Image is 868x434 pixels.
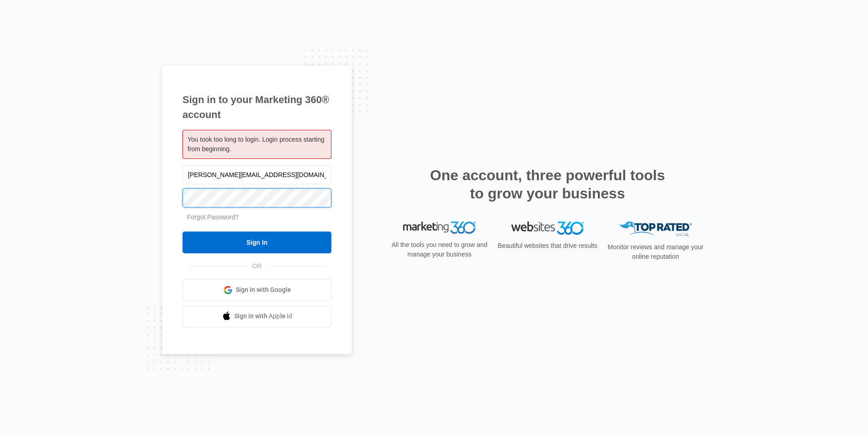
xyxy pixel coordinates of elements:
[427,166,668,202] h2: One account, three powerful tools to grow your business
[236,285,291,295] span: Sign in with Google
[182,306,331,327] a: Sign in with Apple Id
[246,261,268,271] span: OR
[187,213,239,221] a: Forgot Password?
[187,136,324,153] span: You took too long to login. Login process starting from beginning.
[619,222,692,237] img: Top Rated Local
[403,222,476,234] img: Marketing 360
[234,311,292,321] span: Sign in with Apple Id
[182,165,331,184] input: Email
[182,92,331,122] h1: Sign in to your Marketing 360® account
[511,222,584,235] img: Websites 360
[182,232,331,253] input: Sign In
[182,279,331,301] a: Sign in with Google
[389,240,490,259] p: All the tools you need to grow and manage your business
[605,242,706,261] p: Monitor reviews and manage your online reputation
[497,241,598,251] p: Beautiful websites that drive results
